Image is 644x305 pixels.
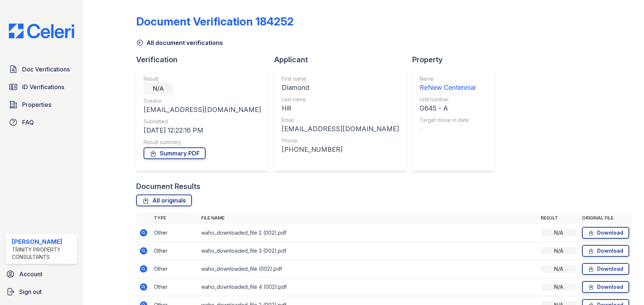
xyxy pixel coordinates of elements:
[136,55,274,65] div: Verification
[282,103,399,113] div: Hill
[582,245,629,257] a: Download
[198,260,538,278] td: waho_downloaded_file (002).pdf
[541,283,576,291] div: N/A
[541,265,576,273] div: N/A
[3,267,80,281] a: Account
[151,260,198,278] td: Other
[282,144,399,155] div: [PHONE_NUMBER]
[136,38,223,47] a: All document verifications
[6,115,77,130] a: FAQ
[144,118,261,125] div: Submitted
[198,278,538,296] td: waho_downloaded_file 4 (002).pdf
[420,96,476,103] div: Unit number
[22,100,51,109] span: Properties
[136,194,192,206] a: All originals
[22,118,34,127] span: FAQ
[151,212,198,224] th: Type
[282,137,399,144] div: Phone
[144,139,261,146] div: Result summary
[198,224,538,242] td: waho_downloaded_file 2 (002).pdf
[282,124,399,134] div: [EMAIL_ADDRESS][DOMAIN_NAME]
[582,281,629,293] a: Download
[274,55,412,65] div: Applicant
[19,270,42,278] span: Account
[582,263,629,275] a: Download
[541,247,576,255] div: N/A
[6,62,77,77] a: Doc Verifications
[3,24,80,38] img: CE_Logo_Blue-a8612792a0a2168367f1c8372b55b34899dd931a85d93a1a3d3e32e68fde9ad4.png
[579,212,632,224] th: Original file
[144,125,261,136] div: [DATE] 12:22:16 PM
[136,181,200,192] div: Document Results
[22,83,64,91] span: ID Verifications
[151,224,198,242] td: Other
[22,65,70,74] span: Doc Verifications
[420,124,476,134] div: -
[144,75,261,83] div: Result
[198,212,538,224] th: File name
[19,287,42,296] span: Sign out
[538,212,579,224] th: Result
[151,242,198,260] td: Other
[282,83,399,93] div: Diamond
[412,55,501,65] div: Property
[6,97,77,112] a: Properties
[12,237,74,246] div: [PERSON_NAME]
[144,147,206,159] a: Summary PDF
[151,278,198,296] td: Other
[144,97,261,105] div: Creator
[144,83,173,94] div: N/A
[3,284,80,299] a: Sign out
[6,80,77,94] a: ID Verifications
[144,105,261,115] div: [EMAIL_ADDRESS][DOMAIN_NAME]
[282,75,399,83] div: First name
[136,15,294,28] div: Document Verification 184252
[198,242,538,260] td: waho_downloaded_file 3 (002).pdf
[420,75,476,83] div: Name
[420,83,476,93] div: ReNew Centennial
[541,229,576,236] div: N/A
[420,103,476,113] div: G645 - A
[420,116,476,124] div: Target move in date
[582,227,629,239] a: Download
[282,116,399,124] div: Email
[420,75,476,93] a: Name ReNew Centennial
[12,246,74,261] div: Trinity Property Consultants
[282,96,399,103] div: Last name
